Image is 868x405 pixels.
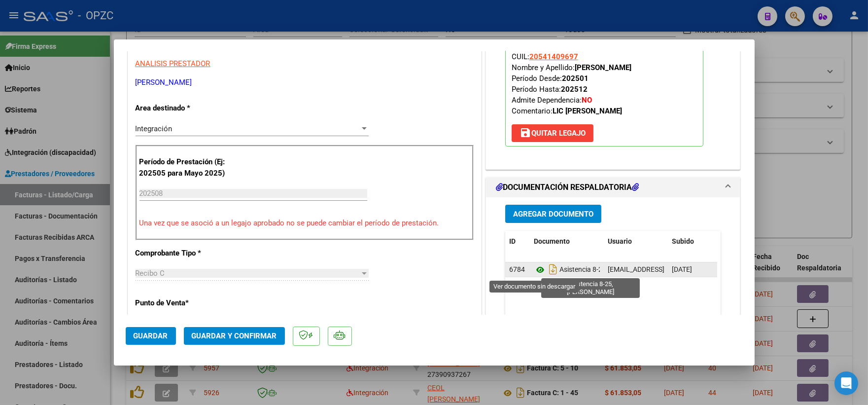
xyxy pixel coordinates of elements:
mat-icon: save [520,127,531,139]
button: Guardar y Confirmar [184,327,285,345]
span: [DATE] [672,265,692,273]
datatable-header-cell: ID [505,231,530,252]
strong: NO [582,96,592,105]
span: [EMAIL_ADDRESS][DOMAIN_NAME] - [PERSON_NAME] [608,265,775,273]
button: Guardar [126,327,176,345]
span: Documento [534,237,570,245]
p: Area destinado * [136,103,237,114]
span: Agregar Documento [513,210,593,219]
span: 6784 [509,265,525,273]
p: Comprobante Tipo * [136,248,237,259]
span: ANALISIS PRESTADOR [136,59,210,68]
span: Subido [672,237,694,245]
strong: [PERSON_NAME] [575,63,631,72]
datatable-header-cell: Usuario [604,231,668,252]
p: Legajo preaprobado para Período de Prestación: [505,15,703,147]
datatable-header-cell: Documento [530,231,604,252]
p: [PERSON_NAME] [136,77,474,88]
p: Período de Prestación (Ej: 202505 para Mayo 2025) [139,156,239,179]
span: Guardar [134,331,168,340]
div: DOCUMENTACIÓN RESPALDATORIA [486,197,740,402]
span: ID [509,237,516,245]
span: Quitar Legajo [520,129,586,138]
strong: 202512 [561,85,588,94]
span: Integración [136,124,173,133]
span: Asistencia 8-25, [PERSON_NAME] [534,266,662,274]
datatable-header-cell: Subido [668,231,717,252]
div: Open Intercom Messenger [834,371,858,395]
span: 20541409697 [529,52,578,61]
span: Comentario: [512,107,622,115]
strong: LIC [PERSON_NAME] [553,107,622,115]
span: CUIL: Nombre y Apellido: Período Desde: Período Hasta: Admite Dependencia: [512,52,631,115]
p: Una vez que se asoció a un legajo aprobado no se puede cambiar el período de prestación. [139,218,470,229]
button: Quitar Legajo [512,124,593,142]
button: Agregar Documento [505,205,601,223]
h1: DOCUMENTACIÓN RESPALDATORIA [496,182,639,193]
mat-expansion-panel-header: DOCUMENTACIÓN RESPALDATORIA [486,178,740,197]
span: Recibo C [136,269,165,278]
span: Usuario [608,237,632,245]
p: Punto de Venta [136,297,237,309]
i: Descargar documento [547,261,559,277]
strong: 202501 [562,74,589,83]
span: Guardar y Confirmar [192,331,277,340]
